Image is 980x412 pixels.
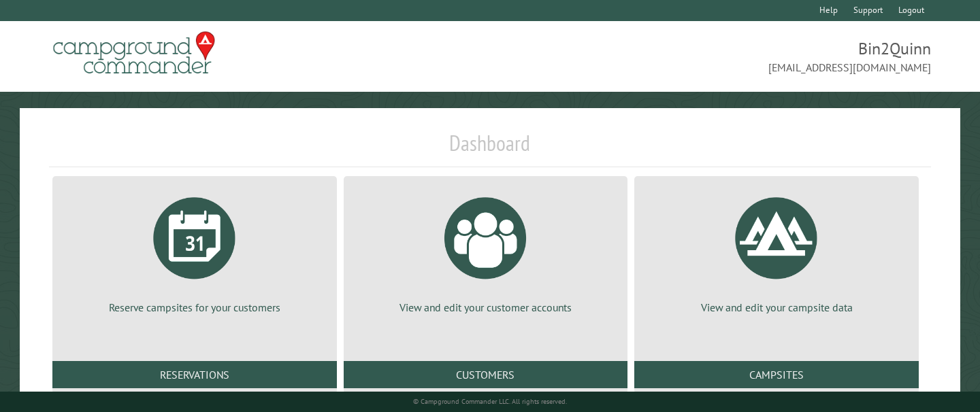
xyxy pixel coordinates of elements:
[634,361,919,388] a: Campsites
[52,361,337,388] a: Reservations
[49,130,931,167] h1: Dashboard
[651,300,902,315] p: View and edit your campsite data
[490,37,931,75] span: Bin2Quinn [EMAIL_ADDRESS][DOMAIN_NAME]
[360,300,612,315] p: View and edit your customer accounts
[69,300,321,315] p: Reserve campsites for your customers
[49,27,219,80] img: Campground Commander
[344,361,628,388] a: Customers
[360,187,612,315] a: View and edit your customer accounts
[69,187,321,315] a: Reserve campsites for your customers
[651,187,902,315] a: View and edit your campsite data
[413,397,567,406] small: © Campground Commander LLC. All rights reserved.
